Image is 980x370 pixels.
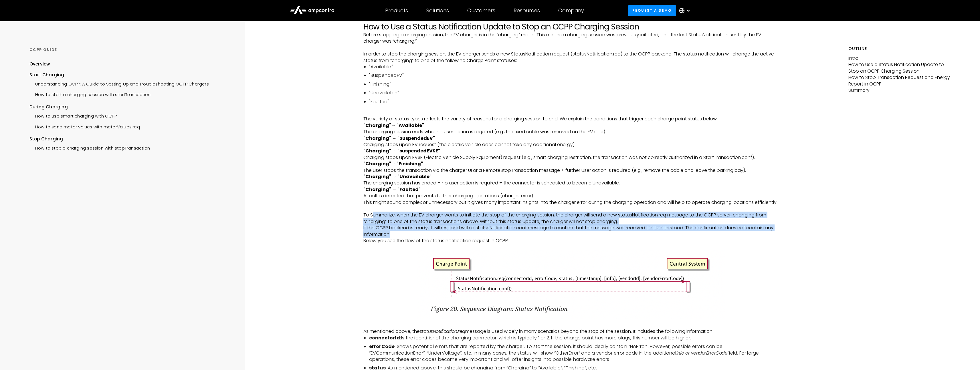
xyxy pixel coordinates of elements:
[848,61,951,74] p: How to Use a Status Notification Update to Stop an OCPP Charging Session
[29,72,225,78] div: Start Charging
[514,7,540,14] div: Resources
[369,64,779,70] li: "Available"
[363,225,779,238] p: If the OCPP backend is ready, it will respond with a statusNotification.conf message to confirm t...
[363,328,779,335] p: As mentioned above, the message is used widely in many scenarios beyond the stop of the session. ...
[29,47,225,52] div: OCPP GUIDE
[363,32,779,45] p: Before stopping a charging session, the EV charger is in the “charging” mode. This means a chargi...
[363,174,779,186] p: The charging session has ended + no user action is required + the connector is scheduled to becom...
[29,142,150,153] a: How to stop a charging session with stopTransaction
[369,72,779,79] li: "SuspendedEV"
[363,206,779,212] p: ‍
[363,186,779,199] p: A fault is detected that prevents further charging operations (charger error).
[385,7,408,14] div: Products
[29,89,151,99] a: How to start a charging session with startTransaction
[363,186,421,193] strong: "Charging" → "Faulted" ‍
[369,90,779,96] li: "Unavailable"
[363,135,435,142] strong: "Charging" → "SuspendedEV" ‍
[363,110,779,116] p: ‍
[467,7,495,14] div: Customers
[363,148,779,161] p: Charging stops upon EVSE (Electric Vehicle Supply Equipment) request (e.g., smart charging restri...
[363,22,779,32] h2: How to Use a Status Notification Update to Stop an OCPP Charging Session
[29,136,225,142] div: Stop Charging
[363,322,779,328] p: ‍
[363,161,779,174] p: The user stops the transaction via the charger UI or a RemoteStopTransaction message + further us...
[29,78,209,89] a: Understanding OCPP: A Guide to Setting Up and Troubleshooting OCPP Chargers
[363,238,779,244] p: Below you see the flow of the status notification request in OCPP:
[558,7,584,14] div: Company
[369,343,779,363] li: : Shows potential errors that are reported by the charger. To start the session, it should ideall...
[363,45,779,51] p: ‍
[29,61,50,71] a: Overview
[628,5,676,16] a: Request a demo
[29,104,225,110] div: During Charging
[426,7,449,14] div: Solutions
[363,160,423,167] strong: "Charging"→ "Finishing" ‍
[363,116,779,122] p: The variety of status types reflects the variety of reasons for a charging session to end. We exp...
[369,335,779,341] li: Is the identifier of the charging connector, which is typically 1 or 2. If the charge point has m...
[369,99,779,105] li: "Faulted"
[676,350,728,356] em: info or vendorErrorCode
[848,87,951,94] p: Summary
[363,148,440,154] strong: "Charging" → "suspendedEVSE"
[29,121,140,132] a: How to send meter values with meterValues.req
[420,328,465,335] em: statusNotification.req
[363,244,779,250] p: ‍
[363,212,779,225] p: To Summarize, when the EV charger wants to initiate the stop of the charging session, the charger...
[29,61,50,67] div: Overview
[848,55,951,61] p: Intro
[363,122,779,135] p: The charging session ends while no user action is required (e.g., the fixed cable was removed on ...
[369,81,779,87] li: "Finishing"
[363,199,779,206] p: This might sound complex or unnecessary but it gives many important insights into the charger err...
[363,135,779,148] p: Charging stops upon EV request (the electric vehicle does cannot take any additional energy).
[29,110,117,121] a: How to use smart charging with OCPP
[363,122,424,129] strong: "Charging"→ "Available" ‍
[363,51,779,64] p: In order to stop the charging session, the EV charger sends a new StatusNotification request (sta...
[369,335,401,341] strong: connectorId:
[848,46,951,52] h5: Outline
[363,173,431,180] strong: "Charging" → "Unavailable" ‍
[848,74,951,87] p: How to Stop Transaction Request and Energy Report in OCPP
[417,250,725,319] img: Status Notification Diagram from the OCPP 1.6J documentation
[369,343,395,350] strong: errorCode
